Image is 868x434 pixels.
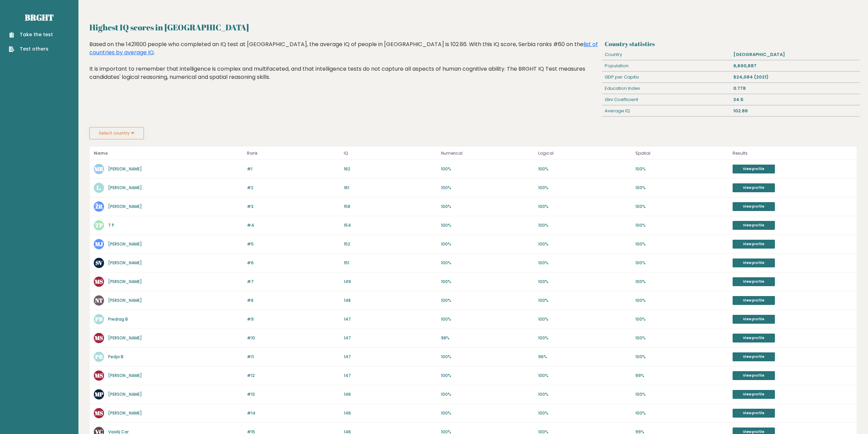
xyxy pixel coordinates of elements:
a: View profile [733,352,775,361]
a: [PERSON_NAME] [108,297,142,303]
p: 100% [441,222,534,228]
p: #9 [247,316,340,322]
p: 148 [344,297,437,304]
button: Select country [89,127,144,139]
p: 100% [441,260,534,266]
h2: Highest IQ scores in [GEOGRAPHIC_DATA] [89,21,857,33]
p: #6 [247,260,340,266]
div: Average IQ [602,106,731,116]
p: #8 [247,297,340,304]
text: MJ [95,240,103,248]
p: 151 [344,260,437,266]
p: 100% [538,297,631,304]
text: ŽR [95,202,103,210]
p: 100% [538,316,631,322]
div: [GEOGRAPHIC_DATA] [731,49,860,60]
a: [PERSON_NAME] [108,260,142,266]
div: Education Index [602,83,731,94]
h3: Country statistics [605,40,857,47]
a: list of countries by average IQ [89,40,598,56]
p: 100% [635,391,729,397]
p: 100% [538,335,631,341]
a: [PERSON_NAME] [108,279,142,284]
p: 158 [344,204,437,210]
p: #5 [247,241,340,247]
p: Spatial [635,149,729,157]
div: 0.778 [731,83,860,94]
p: 147 [344,373,437,379]
p: 100% [538,260,631,266]
p: 100% [441,204,534,210]
p: #13 [247,391,340,397]
div: Country [602,49,731,60]
div: Gini Coefficient [602,94,731,105]
a: View profile [733,221,775,230]
p: 100% [538,204,631,210]
text: MS [95,409,103,417]
p: #3 [247,204,340,210]
p: 100% [538,410,631,416]
p: #14 [247,410,340,416]
p: #10 [247,335,340,341]
p: 100% [538,185,631,191]
a: View profile [733,202,775,211]
p: 100% [635,354,729,360]
div: $24,084 (2021) [731,72,860,83]
p: 100% [538,373,631,379]
p: 100% [441,316,534,322]
p: #7 [247,279,340,285]
a: [PERSON_NAME] [108,241,142,247]
p: Rank [247,149,340,157]
p: 100% [538,241,631,247]
p: 162 [344,166,437,172]
p: 146 [344,391,437,397]
a: View profile [733,296,775,305]
a: Test others [9,45,53,53]
text: SV [95,259,103,267]
a: [PERSON_NAME] [108,410,142,416]
p: 96% [538,354,631,360]
text: L. [97,184,102,192]
div: Based on the 1421600 people who completed an IQ test at [GEOGRAPHIC_DATA], the average IQ of peop... [89,40,600,92]
p: 100% [635,241,729,247]
a: [PERSON_NAME] [108,204,142,209]
div: GDP per Capita [602,72,731,83]
text: MS [95,334,103,342]
text: MP [95,390,103,398]
p: 100% [441,410,534,416]
div: Population [602,60,731,71]
text: NT [95,296,103,304]
p: 100% [635,279,729,285]
p: 100% [635,335,729,341]
text: PB [95,353,103,361]
a: [PERSON_NAME] [108,391,142,397]
div: 34.5 [731,94,860,105]
text: TP [95,221,103,229]
p: #2 [247,185,340,191]
p: 100% [635,316,729,322]
p: 99% [635,373,729,379]
a: Brght [25,12,54,23]
p: 100% [538,222,631,228]
p: 152 [344,241,437,247]
p: 147 [344,335,437,341]
a: View profile [733,315,775,324]
p: 100% [635,204,729,210]
p: 100% [635,410,729,416]
p: #12 [247,373,340,379]
p: 161 [344,185,437,191]
a: Predrag B [108,316,128,322]
p: 100% [538,391,631,397]
p: 98% [441,335,534,341]
text: PB [95,315,103,323]
a: View profile [733,277,775,286]
div: 102.86 [731,106,860,116]
text: MS [95,278,103,285]
p: IQ [344,149,437,157]
p: 146 [344,410,437,416]
p: #1 [247,166,340,172]
p: #4 [247,222,340,228]
p: 100% [441,166,534,172]
a: View profile [733,371,775,380]
a: View profile [733,334,775,342]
